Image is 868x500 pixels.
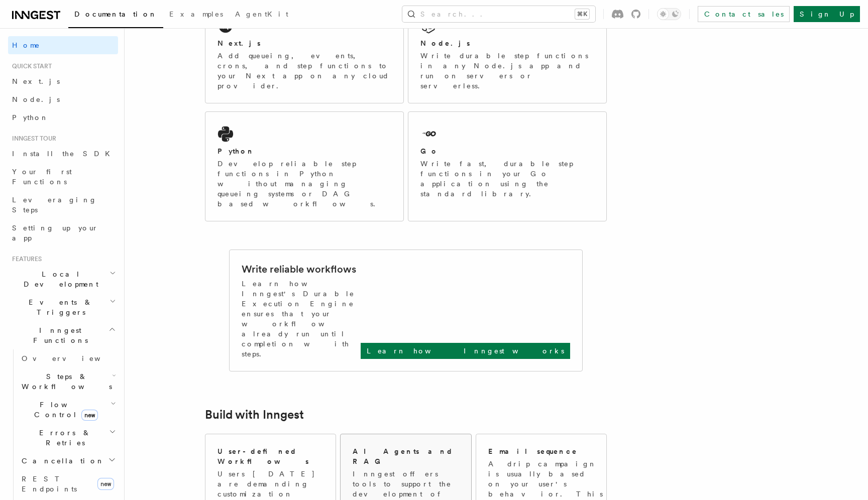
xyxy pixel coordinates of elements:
[12,113,49,121] span: Python
[74,10,157,18] span: Documentation
[367,346,564,356] p: Learn how Inngest works
[8,293,118,321] button: Events & Triggers
[361,343,570,359] a: Learn how Inngest works
[18,371,112,392] span: Steps & Workflows
[12,77,60,85] span: Next.js
[8,36,118,54] a: Home
[575,9,589,19] kbd: ⌘K
[8,163,118,191] a: Your first Functions
[8,219,118,247] a: Setting up your app
[8,62,52,70] span: Quick start
[8,265,118,293] button: Local Development
[235,10,288,18] span: AgentKit
[18,396,118,424] button: Flow Controlnew
[8,325,108,345] span: Inngest Functions
[420,51,594,91] p: Write durable step functions in any Node.js app and run on servers or serverless.
[8,321,118,349] button: Inngest Functions
[18,349,118,367] a: Overview
[8,90,118,108] a: Node.js
[8,191,118,219] a: Leveraging Steps
[420,146,439,156] h2: Go
[18,367,118,396] button: Steps & Workflows
[68,3,163,28] a: Documentation
[218,159,391,209] p: Develop reliable step functions in Python without managing queueing systems or DAG based workflows.
[18,452,118,470] button: Cancellation
[18,470,118,498] a: REST Endpointsnew
[205,111,404,221] a: PythonDevelop reliable step functions in Python without managing queueing systems or DAG based wo...
[18,456,104,466] span: Cancellation
[163,3,229,27] a: Examples
[657,8,681,20] button: Toggle dark mode
[8,135,56,143] span: Inngest tour
[408,4,607,103] a: Node.jsWrite durable step functions in any Node.js app and run on servers or serverless.
[353,446,460,466] h2: AI Agents and RAG
[12,95,60,103] span: Node.js
[205,408,304,422] a: Build with Inngest
[18,424,118,452] button: Errors & Retries
[242,279,361,359] p: Learn how Inngest's Durable Execution Engine ensures that your workflow already run until complet...
[12,40,40,50] span: Home
[488,446,578,456] h2: Email sequence
[242,262,356,276] h2: Write reliable workflows
[218,51,391,91] p: Add queueing, events, crons, and step functions to your Next app on any cloud provider.
[218,38,261,48] h2: Next.js
[12,196,97,214] span: Leveraging Steps
[698,6,790,22] a: Contact sales
[169,10,223,18] span: Examples
[8,145,118,163] a: Install the SDK
[8,297,110,317] span: Events & Triggers
[205,4,404,103] a: Next.jsAdd queueing, events, crons, and step functions to your Next app on any cloud provider.
[22,475,77,493] span: REST Endpoints
[402,6,595,22] button: Search...⌘K
[18,428,109,448] span: Errors & Retries
[420,159,594,199] p: Write fast, durable step functions in your Go application using the standard library.
[218,446,323,466] h2: User-defined Workflows
[8,255,42,263] span: Features
[81,410,98,421] span: new
[22,354,125,362] span: Overview
[420,38,470,48] h2: Node.js
[12,224,98,242] span: Setting up your app
[12,168,72,186] span: Your first Functions
[408,111,607,221] a: GoWrite fast, durable step functions in your Go application using the standard library.
[18,400,111,420] span: Flow Control
[8,72,118,90] a: Next.js
[229,3,294,27] a: AgentKit
[218,146,255,156] h2: Python
[12,150,116,158] span: Install the SDK
[97,478,114,490] span: new
[8,108,118,127] a: Python
[794,6,860,22] a: Sign Up
[8,269,110,289] span: Local Development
